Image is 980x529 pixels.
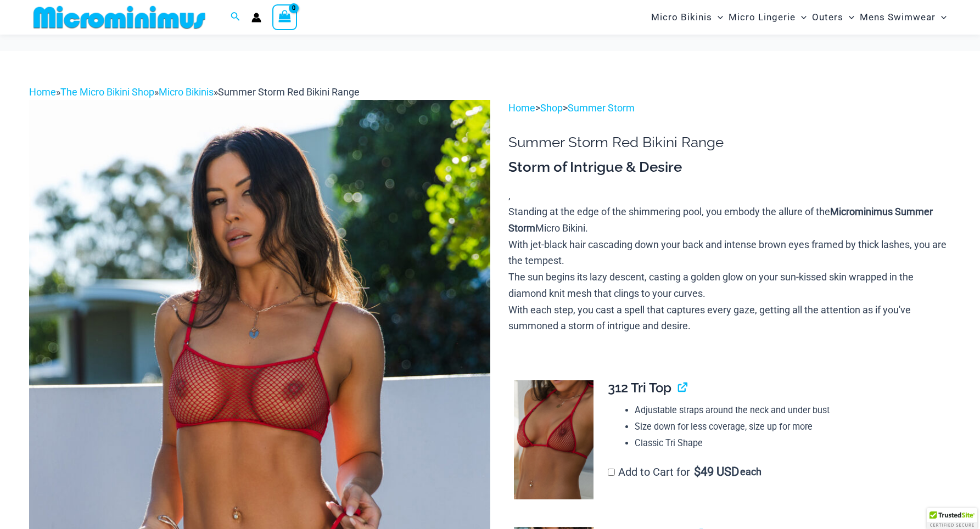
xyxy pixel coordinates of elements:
[809,3,857,31] a: OutersMenu ToggleMenu Toggle
[508,158,951,177] h3: Storm of Intrigue & Desire
[508,158,951,334] div: ,
[514,380,593,500] img: Summer Storm Red 312 Tri Top
[29,86,56,98] a: Home
[712,3,723,31] span: Menu Toggle
[651,3,712,31] span: Micro Bikinis
[694,465,701,479] span: $
[635,435,942,452] li: Classic Tri Shape
[508,100,951,116] p: > >
[272,4,298,30] a: View Shopping Cart, empty
[694,466,739,477] span: 49 USD
[218,86,360,98] span: Summer Storm Red Bikini Range
[251,13,261,22] a: Account icon link
[647,2,951,33] nav: Site Navigation
[648,3,726,31] a: Micro BikinisMenu ToggleMenu Toggle
[608,469,615,476] input: Add to Cart for$49 USD each
[540,102,563,114] a: Shop
[796,3,807,31] span: Menu Toggle
[635,419,942,435] li: Size down for less coverage, size up for more
[726,3,809,31] a: Micro LingerieMenu ToggleMenu Toggle
[927,508,977,529] div: TrustedSite Certified
[812,3,843,31] span: Outers
[60,86,154,98] a: The Micro Bikini Shop
[843,3,854,31] span: Menu Toggle
[508,134,951,151] h1: Summer Storm Red Bikini Range
[860,3,936,31] span: Mens Swimwear
[508,204,951,334] p: Standing at the edge of the shimmering pool, you embody the allure of the Micro Bikini. With jet-...
[231,10,240,24] a: Search icon link
[29,86,360,98] span: » » »
[857,3,949,31] a: Mens SwimwearMenu ToggleMenu Toggle
[608,380,671,396] span: 312 Tri Top
[936,3,947,31] span: Menu Toggle
[29,5,210,30] img: MM SHOP LOGO FLAT
[508,102,535,114] a: Home
[729,3,796,31] span: Micro Lingerie
[740,466,761,477] span: each
[608,465,761,479] label: Add to Cart for
[159,86,214,98] a: Micro Bikinis
[568,102,635,114] a: Summer Storm
[635,402,942,419] li: Adjustable straps around the neck and under bust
